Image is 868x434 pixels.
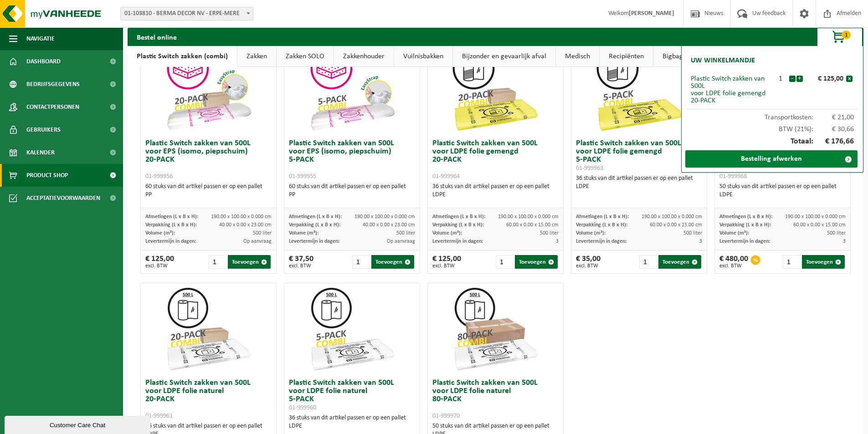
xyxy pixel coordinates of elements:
div: 1 [772,75,789,82]
a: Zakken [237,46,276,67]
button: - [789,76,796,82]
span: Levertermijn in dagen: [145,239,196,244]
input: 1 [352,255,371,269]
span: 01-999970 [432,413,460,419]
span: Verpakking (L x B x H): [289,222,340,228]
span: Op aanvraag [387,239,415,244]
a: Zakken SOLO [277,46,334,67]
h3: Plastic Switch zakken van 500L voor LDPE folie naturel 80-PACK [432,379,559,420]
span: 1 [842,31,851,39]
div: PP [145,191,272,199]
input: 1 [639,255,658,269]
span: Volume (m³): [432,230,462,236]
div: Totaal: [686,133,858,150]
div: LDPE [576,183,702,191]
span: 500 liter [827,230,846,236]
h3: Plastic Switch zakken van 500L voor EPS (isomo, piepschuim) 5-PACK [289,139,415,180]
input: 1 [783,255,801,269]
img: 01-999955 [307,44,398,135]
input: 1 [496,255,514,269]
input: 1 [209,255,227,269]
img: 01-999956 [163,44,254,135]
div: 36 stuks van dit artikel passen er op een pallet [576,174,702,191]
span: 190.00 x 100.00 x 0.000 cm [498,214,559,220]
div: LDPE [719,191,846,199]
img: 01-999970 [450,283,541,374]
span: Afmetingen (L x B x H): [145,214,198,220]
div: BTW (21%): [686,121,858,133]
span: 60.00 x 0.00 x 15.00 cm [650,222,702,228]
img: 01-999963 [594,44,685,135]
span: Afmetingen (L x B x H): [719,214,772,220]
span: Op aanvraag [243,239,272,244]
span: 500 liter [540,230,559,236]
div: PP [289,191,415,199]
strong: [PERSON_NAME] [629,10,674,17]
span: Kalender [26,141,55,164]
span: € 176,66 [813,138,854,146]
span: 190.00 x 100.00 x 0.000 cm [785,214,846,220]
span: Product Shop [26,164,68,187]
span: Acceptatievoorwaarden [26,187,100,209]
div: LDPE [432,191,559,199]
span: Afmetingen (L x B x H): [576,214,629,220]
span: 01-103810 - BERMA DECOR NV - ERPE-MERE [120,7,253,20]
span: excl. BTW [432,263,461,269]
div: € 125,00 [432,255,461,269]
span: excl. BTW [145,263,174,269]
div: Transportkosten: [686,109,858,121]
img: 01-999961 [163,283,254,374]
span: Bedrijfsgegevens [26,73,80,96]
span: excl. BTW [289,263,313,269]
span: Gebruikers [26,118,61,141]
button: Toevoegen [802,255,845,269]
div: € 125,00 [805,75,846,82]
div: € 35,00 [576,255,601,269]
span: Navigatie [26,27,55,50]
span: excl. BTW [719,263,748,269]
button: Toevoegen [371,255,414,269]
a: Medisch [556,46,599,67]
span: 01-999968 [719,173,747,180]
h2: Bestel online [128,28,186,46]
span: Verpakking (L x B x H): [432,222,484,228]
span: 60.00 x 0.00 x 15.00 cm [506,222,559,228]
div: 36 stuks van dit artikel passen er op een pallet [432,183,559,199]
span: € 21,00 [813,114,854,121]
span: 500 liter [396,230,415,236]
button: + [796,76,803,82]
h3: Plastic Switch zakken van 500L voor EPS (isomo, piepschuim) 20-PACK [145,139,272,180]
span: Verpakking (L x B x H): [719,222,771,228]
h2: Uw winkelmandje [686,51,760,71]
img: 01-999964 [450,44,541,135]
a: Bijzonder en gevaarlijk afval [453,46,555,67]
span: Volume (m³): [145,230,175,236]
span: Levertermijn in dagen: [576,239,627,244]
span: Afmetingen (L x B x H): [432,214,485,220]
div: 60 stuks van dit artikel passen er op een pallet [289,183,415,199]
a: Plastic Switch zakken (combi) [128,46,237,67]
span: 190.00 x 100.00 x 0.000 cm [211,214,272,220]
a: Bigbags [653,46,695,67]
span: 01-999955 [289,173,316,180]
div: Plastic Switch zakken van 500L voor LDPE folie gemengd 20-PACK [691,75,772,104]
button: 1 [817,28,863,46]
span: 500 liter [683,230,702,236]
img: 01-999960 [307,283,398,374]
div: LDPE [289,422,415,430]
span: 01-999956 [145,173,173,180]
span: Volume (m³): [576,230,606,236]
span: 40.00 x 0.00 x 23.00 cm [363,222,415,228]
span: 01-999961 [145,413,173,419]
span: Levertermijn in dagen: [719,239,770,244]
span: 3 [556,239,559,244]
span: Dashboard [26,50,61,73]
span: 01-999964 [432,173,460,180]
a: Zakkenhouder [334,46,394,67]
span: Volume (m³): [289,230,318,236]
span: Levertermijn in dagen: [432,239,483,244]
a: Vuilnisbakken [394,46,452,67]
span: 500 liter [253,230,272,236]
button: Toevoegen [515,255,558,269]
